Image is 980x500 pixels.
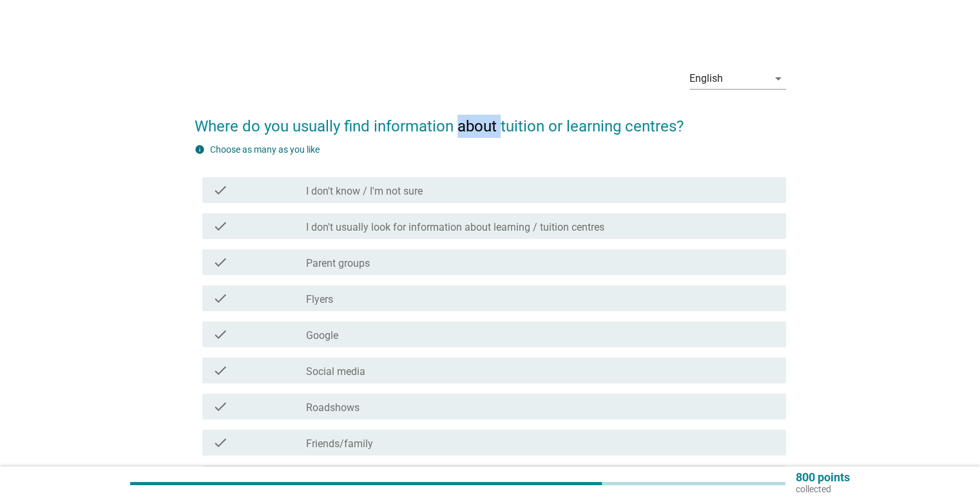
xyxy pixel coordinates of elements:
label: Roadshows [306,401,360,414]
label: Friends/family [306,438,373,450]
label: Parent groups [306,257,370,270]
i: arrow_drop_down [771,71,786,86]
label: I don't usually look for information about learning / tuition centres [306,221,604,234]
i: check [213,363,228,378]
label: Social media [306,365,365,378]
i: check [213,218,228,234]
i: info [195,144,205,155]
label: Flyers [306,293,333,306]
i: check [213,291,228,306]
i: check [213,435,228,450]
label: Google [306,329,338,342]
i: check [213,327,228,342]
i: check [213,399,228,414]
div: English [689,73,723,84]
p: 800 points [796,472,850,483]
p: collected [796,483,850,495]
i: check [213,182,228,198]
i: check [213,255,228,270]
label: Choose as many as you like [210,144,320,155]
label: I don't know / I'm not sure [306,185,423,198]
h2: Where do you usually find information about tuition or learning centres? [195,102,786,138]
